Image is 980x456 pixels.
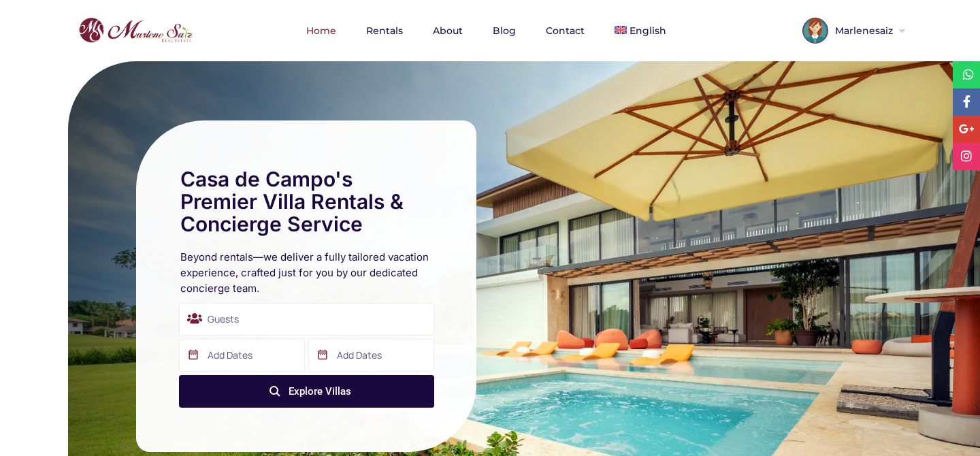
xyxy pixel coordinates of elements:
div: Guests [179,303,434,336]
span: Marlenesaiz [828,26,896,35]
img: logo [75,14,196,47]
h2: Beyond rentals—we deliver a fully tailored vacation experience, crafted just for you by our dedic... [180,249,432,296]
input: Add Dates [179,339,305,372]
span: English [630,25,666,37]
h1: Casa de Campo's Premier Villa Rentals & Concierge Service [180,168,432,235]
button: Explore Villas [179,375,434,408]
input: Add Dates [308,339,434,372]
